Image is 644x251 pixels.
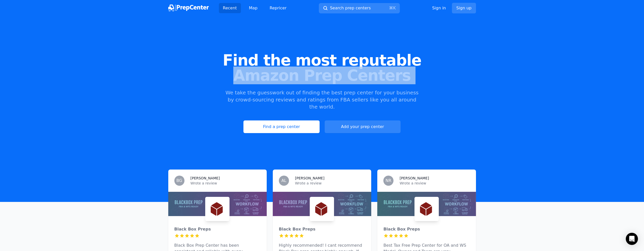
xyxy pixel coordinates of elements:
[383,226,470,232] div: Black Box Preps
[393,6,396,10] kbd: K
[168,5,209,12] img: PrepCenter
[243,120,319,133] a: Find a prep center
[626,233,638,245] div: Open Intercom Messenger
[330,5,371,11] span: Search prep centers
[400,176,429,181] h3: [PERSON_NAME]
[206,198,228,220] img: Black Box Preps
[386,179,391,183] span: NR
[389,6,393,10] kbd: ⌘
[295,176,324,181] h3: [PERSON_NAME]
[281,179,286,183] span: AL
[279,226,365,232] div: Black Box Preps
[219,3,241,13] a: Recent
[191,181,261,186] p: Wrote a review
[400,181,470,186] p: Wrote a review
[191,176,220,181] h3: [PERSON_NAME]
[319,3,400,13] button: Search prep centers⌘K
[266,3,291,13] a: Repricer
[225,89,419,110] p: We take the guesswork out of finding the best prep center for your business by crowd-sourcing rev...
[8,53,636,68] span: Find the most reputable
[325,120,401,133] a: Add your prep center
[176,179,182,183] span: BG
[8,68,636,83] span: Amazon Prep Centers
[416,198,438,220] img: Black Box Preps
[295,181,365,186] p: Wrote a review
[432,5,446,11] a: Sign in
[245,3,262,13] a: Map
[311,198,333,220] img: Black Box Preps
[174,226,261,232] div: Black Box Preps
[452,3,476,13] a: Sign up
